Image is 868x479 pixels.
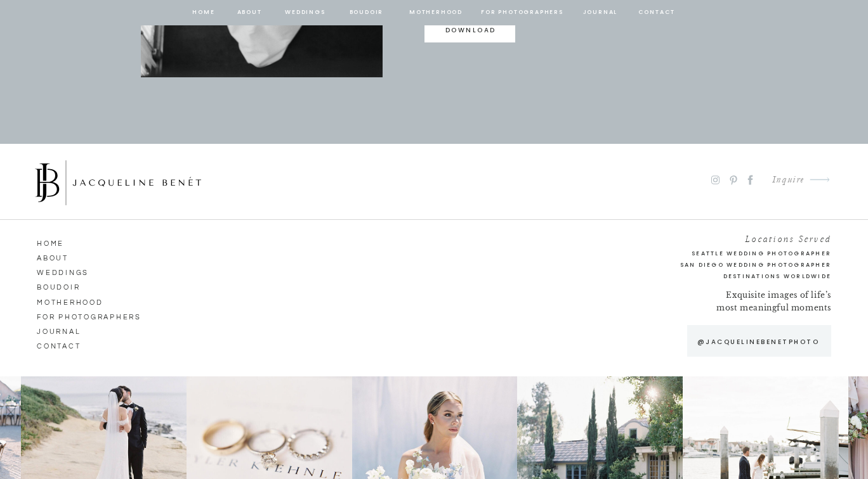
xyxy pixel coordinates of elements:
a: San Diego Wedding Photographer [620,260,831,271]
a: Seattle Wedding Photographer [643,248,831,259]
a: for photographers [481,7,563,18]
a: journal [581,7,620,18]
a: about [236,7,263,18]
a: home [192,7,216,18]
a: journal [37,324,131,336]
h2: Locations Served [643,231,831,242]
a: for photographers [37,310,150,321]
a: download [426,25,515,42]
a: BOUDOIR [348,7,385,18]
a: Inquire [762,172,805,189]
a: contact [636,7,677,18]
a: Motherhood [37,295,109,307]
a: Weddings [284,7,327,18]
a: @jacquelinebenetphoto [691,336,825,347]
a: Weddings [37,265,109,277]
a: HOME [37,236,109,248]
a: Motherhood [409,7,462,18]
p: Exquisite images of life’s most meaningful moments [714,289,831,316]
a: ABOUT [37,251,109,262]
a: Boudoir [37,280,109,291]
a: CONTACT [37,339,109,350]
h2: Destinations Worldwide [643,271,831,282]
